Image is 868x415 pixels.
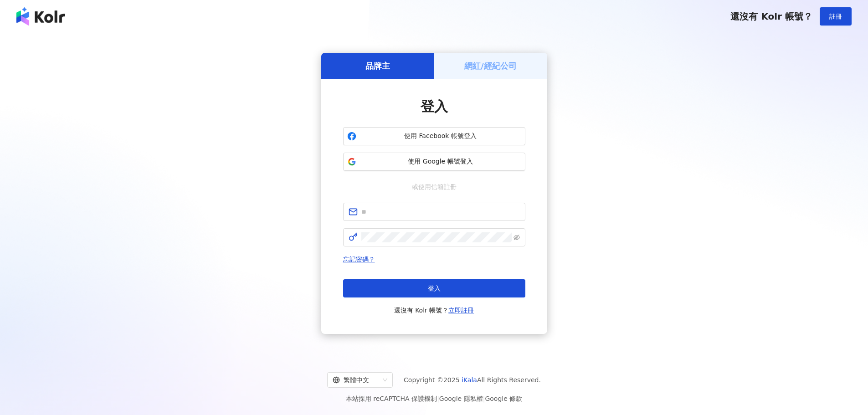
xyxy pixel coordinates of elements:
[404,374,541,385] span: Copyright © 2025 All Rights Reserved.
[343,256,375,263] a: 忘記密碼？
[464,60,517,72] h5: 網紅/經紀公司
[462,376,477,384] a: iKala
[360,132,521,141] span: 使用 Facebook 帳號登入
[514,234,520,241] span: eye-invisible
[16,7,65,26] img: logo
[730,11,812,22] span: 還沒有 Kolr 帳號？
[820,7,852,26] button: 註冊
[333,373,379,387] div: 繁體中文
[406,182,463,192] span: 或使用信箱註冊
[346,393,522,404] span: 本站採用 reCAPTCHA 保護機制
[428,285,441,292] span: 登入
[343,279,525,297] button: 登入
[343,153,525,171] button: 使用 Google 帳號登入
[437,395,439,402] span: |
[360,157,521,166] span: 使用 Google 帳號登入
[483,395,485,402] span: |
[421,98,448,114] span: 登入
[439,395,483,402] a: Google 隱私權
[829,13,842,20] span: 註冊
[485,395,522,402] a: Google 條款
[365,60,390,72] h5: 品牌主
[394,305,474,316] span: 還沒有 Kolr 帳號？
[448,307,474,314] a: 立即註冊
[343,127,525,145] button: 使用 Facebook 帳號登入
